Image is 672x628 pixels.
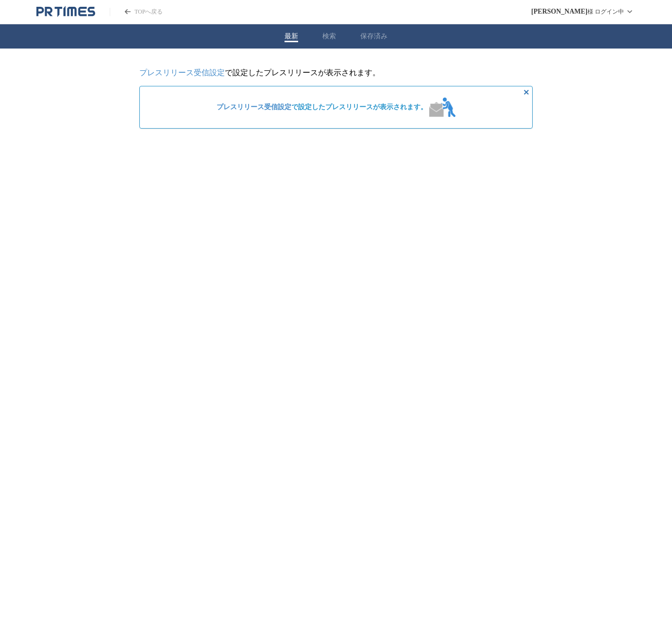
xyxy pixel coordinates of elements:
[521,86,532,98] button: 非表示にする
[360,32,387,41] button: 保存済み
[531,8,588,16] span: [PERSON_NAME]
[110,8,163,16] a: PR TIMESのトップページはこちら
[217,103,291,111] a: プレスリリース受信設定
[139,68,533,78] p: で設定したプレスリリースが表示されます。
[322,32,336,41] button: 検索
[217,103,427,112] span: で設定したプレスリリースが表示されます。
[285,32,298,41] button: 最新
[139,68,225,77] a: プレスリリース受信設定
[36,6,95,17] a: PR TIMESのトップページはこちら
